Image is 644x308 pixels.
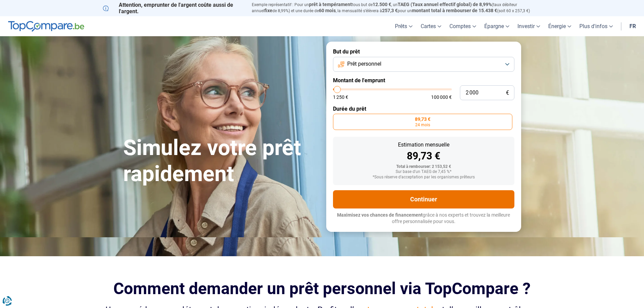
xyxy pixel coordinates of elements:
img: TopCompare [8,21,84,32]
a: Énergie [544,16,575,36]
a: Prêts [391,16,417,36]
a: Comptes [445,16,480,36]
label: Montant de l'emprunt [333,77,514,84]
span: prêt à tempérament [309,2,352,7]
a: Cartes [417,16,445,36]
div: Estimation mensuelle [338,142,509,148]
a: Plus d'infos [575,16,617,36]
a: Épargne [480,16,513,36]
button: Prêt personnel [333,57,514,72]
label: Durée du prêt [333,106,514,112]
span: 257,3 € [382,8,398,13]
div: Sur base d'un TAEG de 7,45 %* [338,170,509,174]
span: € [506,90,509,96]
span: fixe [264,8,272,13]
div: *Sous réserve d'acceptation par les organismes prêteurs [338,175,509,180]
span: Maximisez vos chances de financement [337,212,423,218]
h2: Comment demander un prêt personnel via TopCompare ? [103,279,541,298]
span: 24 mois [415,123,430,127]
div: 89,73 € [338,151,509,161]
span: Prêt personnel [347,60,381,68]
p: Exemple représentatif : Pour un tous but de , un (taux débiteur annuel de 8,99%) et une durée de ... [252,2,541,14]
h1: Simulez votre prêt rapidement [123,135,318,187]
button: Continuer [333,190,514,208]
span: 89,73 € [415,117,430,122]
a: Investir [513,16,544,36]
p: grâce à nos experts et trouvez la meilleure offre personnalisée pour vous. [333,212,514,225]
a: fr [625,16,640,36]
span: 12.500 € [373,2,391,7]
span: 1 250 € [333,95,348,100]
span: montant total à rembourser de 15.438 € [412,8,497,13]
div: Total à rembourser: 2 153,52 € [338,164,509,169]
span: 100 000 € [431,95,452,100]
span: 60 mois [319,8,336,13]
label: But du prêt [333,48,514,55]
p: Attention, emprunter de l'argent coûte aussi de l'argent. [103,2,244,15]
span: TAEG (Taux annuel effectif global) de 8,99% [398,2,492,7]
